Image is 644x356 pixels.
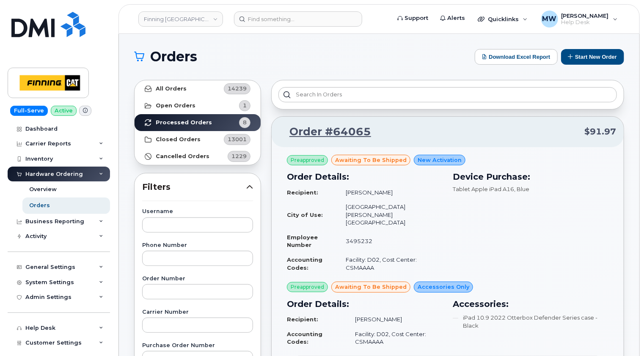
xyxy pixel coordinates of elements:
strong: Accounting Codes: [287,331,322,345]
span: New Activation [418,156,462,164]
span: 8 [243,118,247,126]
a: All Orders14239 [135,80,261,97]
span: $91.97 [584,126,616,138]
span: , Blue [514,186,529,192]
strong: Cancelled Orders [156,153,209,160]
span: Preapproved [291,156,324,164]
h3: Device Purchase: [453,170,608,183]
a: Cancelled Orders1229 [135,148,261,165]
span: 14239 [228,85,247,93]
strong: Recipient: [287,189,318,196]
span: Preapproved [291,283,324,291]
h3: Order Details: [287,170,443,183]
td: [PERSON_NAME] [338,185,443,200]
span: awaiting to be shipped [335,283,407,291]
a: Closed Orders13001 [135,131,261,148]
td: 3495232 [338,230,443,252]
label: Order Number [142,276,253,282]
a: Order #64065 [279,124,371,140]
span: awaiting to be shipped [335,156,407,164]
span: Accessories Only [418,283,469,291]
a: Open Orders1 [135,97,261,114]
span: 13001 [228,135,247,143]
td: [GEOGRAPHIC_DATA][PERSON_NAME][GEOGRAPHIC_DATA] [338,200,443,230]
label: Username [142,209,253,214]
h3: Order Details: [287,298,443,310]
strong: Processed Orders [156,119,212,126]
span: 1 [243,101,247,110]
strong: City of Use: [287,211,323,218]
label: Carrier Number [142,309,253,315]
strong: Accounting Codes: [287,256,322,271]
strong: Open Orders [156,102,195,109]
span: Tablet Apple iPad A16 [453,186,514,192]
strong: Recipient: [287,316,318,323]
td: [PERSON_NAME] [347,312,443,327]
a: Processed Orders8 [135,114,261,131]
label: Purchase Order Number [142,343,253,348]
span: 1229 [231,152,247,160]
button: Download Excel Report [475,49,558,65]
td: Facility: D02, Cost Center: CSMAAAA [338,252,443,275]
li: iPad 10.9 2022 Otterbox Defender Series case - Black [453,314,608,329]
td: Facility: D02, Cost Center: CSMAAAA [347,327,443,349]
strong: Closed Orders [156,136,201,143]
strong: Employee Number [287,234,318,249]
button: Start New Order [561,49,624,65]
span: Filters [142,181,246,193]
span: Orders [150,50,197,63]
label: Phone Number [142,243,253,248]
h3: Accessories: [453,298,608,310]
input: Search in orders [278,87,617,102]
strong: All Orders [156,85,187,92]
